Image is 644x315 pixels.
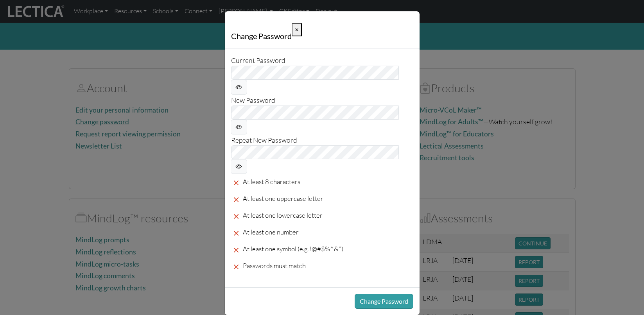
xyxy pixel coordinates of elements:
button: Close [292,23,302,36]
span: At least one lowercase letter [243,211,323,219]
span: At least one symbol (e.g. !@#$%^&*) [243,245,343,253]
h5: Change Password [231,30,292,42]
label: Current Password [231,55,285,66]
span: At least one uppercase letter [243,194,323,202]
span: × [295,25,299,34]
label: New Password [231,95,275,106]
span: At least 8 characters [243,177,300,186]
span: Passwords must match [243,261,306,270]
button: Change Password [355,294,413,309]
label: Repeat New Password [231,134,297,145]
span: At least one number [243,228,299,236]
